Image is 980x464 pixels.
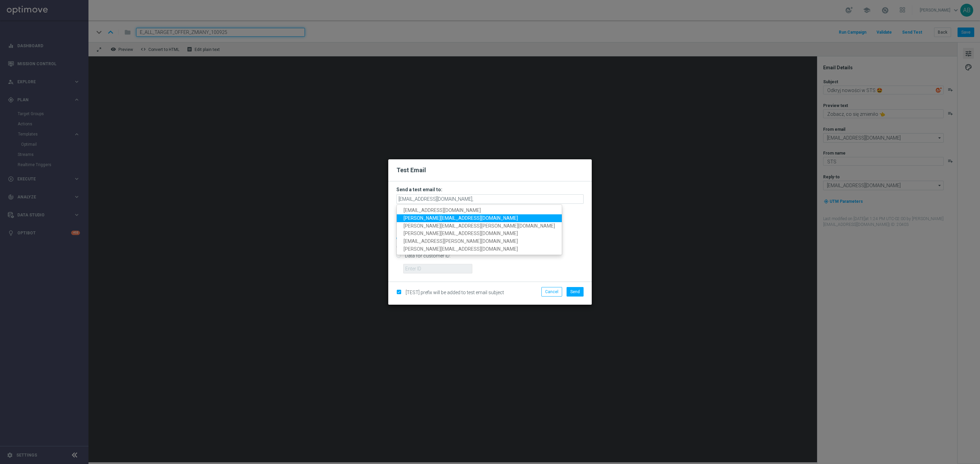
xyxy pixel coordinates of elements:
a: [PERSON_NAME][EMAIL_ADDRESS][DOMAIN_NAME] [397,245,562,253]
a: [PERSON_NAME][EMAIL_ADDRESS][DOMAIN_NAME] [397,214,562,222]
span: Send [570,289,580,294]
span: [PERSON_NAME][EMAIL_ADDRESS][DOMAIN_NAME] [404,246,518,252]
a: [PERSON_NAME][EMAIL_ADDRESS][DOMAIN_NAME] [397,230,562,237]
button: Cancel [541,287,562,297]
a: [EMAIL_ADDRESS][PERSON_NAME][DOMAIN_NAME] [397,237,562,245]
h2: Test Email [396,166,584,174]
span: [EMAIL_ADDRESS][DOMAIN_NAME] [404,208,481,213]
span: [PERSON_NAME][EMAIL_ADDRESS][DOMAIN_NAME] [404,215,518,221]
button: Send [567,287,584,297]
a: [EMAIL_ADDRESS][DOMAIN_NAME] [397,207,562,214]
span: [EMAIL_ADDRESS][PERSON_NAME][DOMAIN_NAME] [404,238,518,244]
span: [TEST] prefix will be added to test email subject [406,290,504,295]
input: Enter ID [403,264,472,273]
span: [PERSON_NAME][EMAIL_ADDRESS][PERSON_NAME][DOMAIN_NAME] [404,223,555,228]
a: [PERSON_NAME][EMAIL_ADDRESS][PERSON_NAME][DOMAIN_NAME] [397,222,562,230]
span: [PERSON_NAME][EMAIL_ADDRESS][DOMAIN_NAME] [404,231,518,236]
h3: Send a test email to: [396,186,584,193]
